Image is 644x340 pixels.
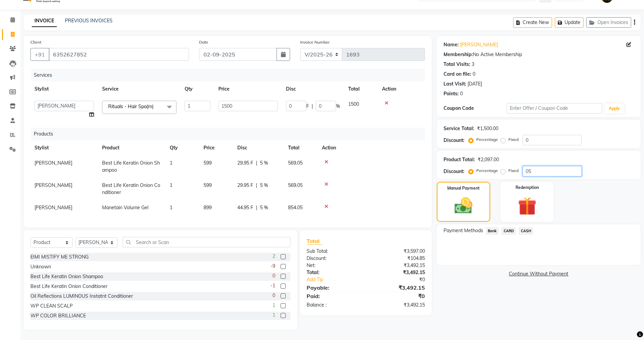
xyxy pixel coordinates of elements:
span: Best Life Keratin Onion Conditioner [102,182,160,195]
input: Enter Offer / Coupon Code [507,103,602,114]
span: Bank [486,227,499,235]
div: 3 [472,61,474,68]
span: 0 [272,272,275,280]
span: Best Life Keratin Onion Shampoo [102,160,160,173]
span: 5 % [260,160,268,167]
div: ₹0 [366,292,430,300]
label: Redemption [516,185,539,191]
label: Client [30,39,41,45]
div: Products [31,128,430,140]
div: ₹3,492.15 [366,284,430,292]
div: ₹3,492.15 [366,301,430,309]
div: ₹0 [377,276,430,283]
span: | [256,160,257,167]
div: Oil Reflections LUMINOUS Instatnt Conditioner [30,293,133,300]
button: Apply [605,103,624,114]
div: Best Life Keratin Onion Shampoo [30,273,103,280]
div: WP COLOR BRILLIANCE [30,312,86,319]
label: Fixed [508,168,519,174]
span: 1 [272,312,275,319]
label: Invoice Number [300,39,330,45]
span: 0 [272,292,275,299]
button: +91 [30,48,49,61]
a: [PERSON_NAME] [460,41,498,48]
span: 2 [272,253,275,260]
div: ₹2,097.00 [478,156,499,163]
span: Manetain Volume Gel [102,204,148,211]
span: % [336,103,340,110]
button: Update [555,17,583,28]
span: [PERSON_NAME] [34,204,72,211]
div: Services [31,69,430,81]
span: 29.95 F [237,182,253,189]
span: 5 % [260,182,268,189]
th: Service [98,81,181,97]
a: INVOICE [32,15,57,27]
span: 899 [204,204,212,211]
th: Qty [181,81,214,97]
span: 5 % [260,204,268,211]
div: Sub Total: [302,248,366,255]
span: 1 [170,204,172,211]
label: Date [199,39,208,45]
span: Payment Methods [444,227,483,234]
span: 599 [204,160,212,166]
span: Total [307,238,322,245]
button: Create New [513,17,552,28]
div: No Active Membership [444,51,634,58]
span: 854.05 [288,204,303,211]
span: -1 [270,282,275,289]
label: Manual Payment [447,185,480,191]
div: Product Total: [444,156,475,163]
th: Disc [233,140,284,155]
div: EIMI MISTIFY ME STRONG [30,253,89,261]
span: [PERSON_NAME] [34,160,72,166]
div: Best Life Keratin Onion Conditioner [30,283,108,290]
span: 1500 [348,101,359,107]
th: Disc [282,81,344,97]
span: 569.05 [288,182,303,188]
span: 1 [170,160,172,166]
th: Qty [166,140,199,155]
div: Discount: [444,168,464,175]
div: Net: [302,262,366,269]
div: 0 [473,71,475,78]
label: Percentage [476,168,498,174]
th: Price [199,140,233,155]
a: PREVIOUS INVOICES [65,18,113,24]
input: Search or Scan [123,237,290,247]
th: Stylist [30,140,98,155]
th: Product [98,140,166,155]
div: [DATE] [468,80,482,88]
div: ₹104.85 [366,255,430,262]
span: 44.95 F [237,204,253,211]
div: Paid: [302,292,366,300]
label: Percentage [476,137,498,143]
img: _cash.svg [449,195,478,216]
a: Add Tip [302,276,376,283]
span: | [256,182,257,189]
span: 29.95 F [237,160,253,167]
span: 599 [204,182,212,188]
div: ₹3,597.00 [366,248,430,255]
div: WP CLEAN SCALP [30,302,73,310]
span: [PERSON_NAME] [34,182,72,188]
span: -9 [270,263,275,270]
span: CASH [519,227,533,235]
input: Search by Name/Mobile/Email/Code [49,48,189,61]
div: Balance : [302,301,366,309]
th: Stylist [30,81,98,97]
th: Price [214,81,282,97]
span: Rituals - Hair Spa(m) [108,103,153,110]
span: 1 [272,302,275,309]
a: Continue Without Payment [438,270,639,277]
div: Coupon Code [444,105,507,112]
div: Total: [302,269,366,276]
span: F [306,103,309,110]
div: Discount: [302,255,366,262]
div: ₹3,492.15 [366,262,430,269]
button: Open Invoices [586,17,631,28]
div: Membership: [444,51,473,58]
div: Card on file: [444,71,471,78]
div: Discount: [444,137,464,144]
